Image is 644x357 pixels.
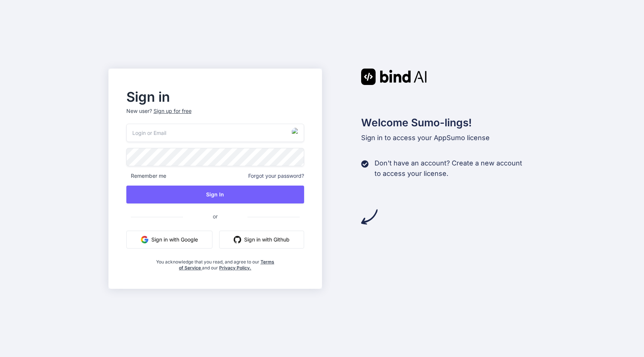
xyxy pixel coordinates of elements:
img: google [141,236,148,243]
input: Login or Email [126,124,304,142]
h2: Sign in [126,91,304,103]
img: KadeEmail [292,128,301,137]
img: github [234,236,241,243]
span: or [183,207,247,225]
img: arrow [361,209,378,225]
button: Generate KadeEmail Address [291,127,302,138]
div: You acknowledge that you read, and agree to our and our [156,255,274,271]
button: Sign in with Google [126,231,212,249]
span: Remember me [126,172,166,180]
a: Privacy Policy. [219,265,251,271]
img: Bind AI logo [361,69,427,85]
button: Sign In [126,186,304,203]
div: Sign up for free [154,107,192,115]
a: Terms of Service [179,259,274,271]
p: New user? [126,107,304,124]
button: Sign in with Github [219,231,304,249]
h2: Welcome Sumo-lings! [361,115,536,130]
p: Sign in to access your AppSumo license [361,133,536,143]
span: Forgot your password? [248,172,304,180]
p: Don't have an account? Create a new account to access your license. [375,158,522,179]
